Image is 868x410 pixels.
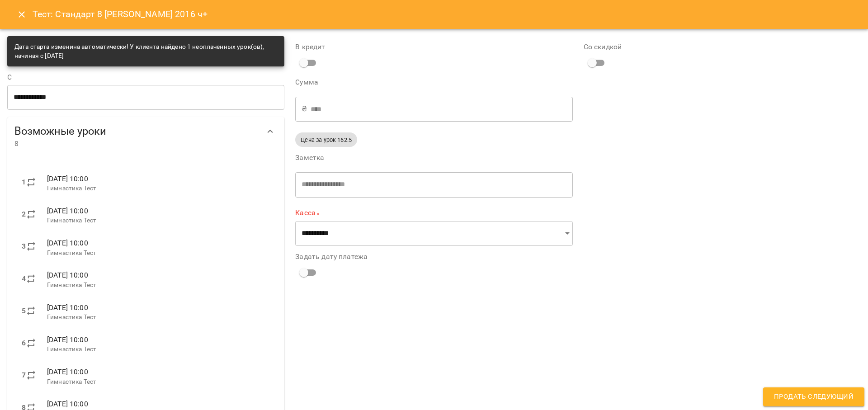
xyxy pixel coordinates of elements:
p: Гимнастика Тест [47,281,270,290]
label: Задать дату платежа [295,253,572,260]
button: Close [11,4,33,25]
span: [DATE] 10:00 [47,400,88,408]
button: Продать следующий [763,387,864,406]
p: Гимнастика Тест [47,313,270,322]
div: Дата старта изменина автоматически! У клиента найдено 1 неоплаченных урок(ов), начиная с [DATE] [14,39,277,64]
h6: Тест: Стандарт 8 [PERSON_NAME] 2016 ч+ [33,7,208,21]
span: [DATE] 10:00 [47,239,88,247]
p: ₴ [302,104,307,114]
p: Гимнастика Тест [47,216,270,225]
span: [DATE] 10:00 [47,335,88,344]
label: В кредит [295,43,572,51]
label: 4 [22,273,26,284]
label: 7 [22,370,26,381]
label: 1 [22,177,26,188]
label: Заметка [295,154,572,161]
label: 2 [22,209,26,220]
span: [DATE] 10:00 [47,303,88,312]
p: Гимнастика Тест [47,184,270,193]
button: Show more [259,121,281,142]
label: Сумма [295,79,572,86]
span: [DATE] 10:00 [47,271,88,279]
span: Возможные уроки [14,124,259,138]
span: 8 [14,138,259,149]
label: 3 [22,241,26,252]
label: Со скидкой [584,43,861,51]
span: Продать следующий [774,391,854,403]
label: 6 [22,338,26,349]
p: Гимнастика Тест [47,345,270,354]
span: [DATE] 10:00 [47,368,88,376]
label: Касса [295,208,572,217]
label: 5 [22,306,26,316]
label: С [7,74,284,81]
span: Цена за урок 162.5 [295,136,357,144]
p: Гимнастика Тест [47,377,270,386]
span: [DATE] 10:00 [47,174,88,183]
p: Гимнастика Тест [47,249,270,258]
span: [DATE] 10:00 [47,207,88,215]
